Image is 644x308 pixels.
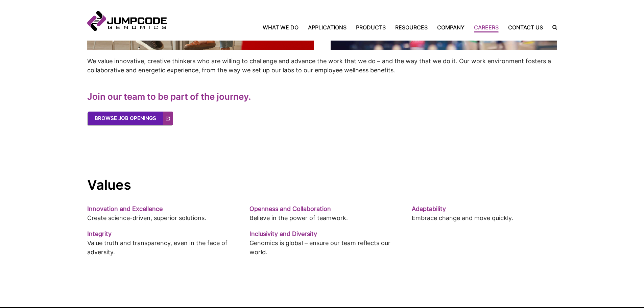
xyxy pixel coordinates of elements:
[432,23,469,31] a: Company
[88,112,173,125] a: Browse Job Openings
[303,23,351,31] a: Applications
[249,213,395,222] p: Believe in the power of teamwork.
[167,23,548,31] nav: Primary Navigation
[87,176,557,193] h2: Values
[469,23,503,31] a: Careers
[548,25,557,30] label: Search the site.
[263,23,303,31] a: What We Do
[503,23,548,31] a: Contact Us
[249,205,331,212] strong: Openness and Collaboration
[412,213,557,222] p: Embrace change and move quickly.
[87,213,233,222] p: Create science-driven, superior solutions.
[412,205,446,212] strong: Adaptability
[390,23,432,31] a: Resources
[249,230,317,237] strong: Inclusivity and Diversity
[249,238,395,257] p: Genomics is global – ensure our team reflects our world.
[87,230,112,237] strong: Integrity
[351,23,390,31] a: Products
[87,238,233,257] p: Value truth and transparency, even in the face of adversity.
[87,56,557,75] p: We value innovative, creative thinkers who are willing to challenge and advance the work that we ...
[87,91,251,102] strong: Join our team to be part of the journey.
[87,205,163,212] strong: Innovation and Excellence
